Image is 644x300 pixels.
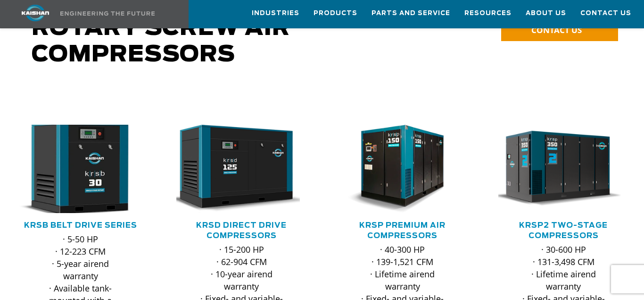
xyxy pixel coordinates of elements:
[330,125,461,213] img: krsp150
[196,222,287,240] a: KRSD Direct Drive Compressors
[169,125,300,213] img: krsd125
[314,8,357,19] span: Products
[464,8,512,19] span: Resources
[24,222,137,229] a: KRSB Belt Drive Series
[337,125,468,213] div: krsp150
[252,8,299,19] span: Industries
[60,11,155,16] img: Engineering the future
[580,8,631,19] span: Contact Us
[580,0,631,26] a: Contact Us
[498,125,629,213] div: krsp350
[372,8,450,19] span: Parts and Service
[176,125,307,213] div: krsd125
[526,0,566,26] a: About Us
[531,25,582,35] span: CONTACT US
[372,0,450,26] a: Parts and Service
[501,20,618,41] a: CONTACT US
[464,0,512,26] a: Resources
[15,125,146,213] div: krsb30
[526,8,566,19] span: About Us
[252,0,299,26] a: Industries
[314,0,357,26] a: Products
[359,222,446,240] a: KRSP Premium Air Compressors
[519,222,608,240] a: KRSP2 Two-Stage Compressors
[1,120,146,218] img: krsb30
[491,125,622,213] img: krsp350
